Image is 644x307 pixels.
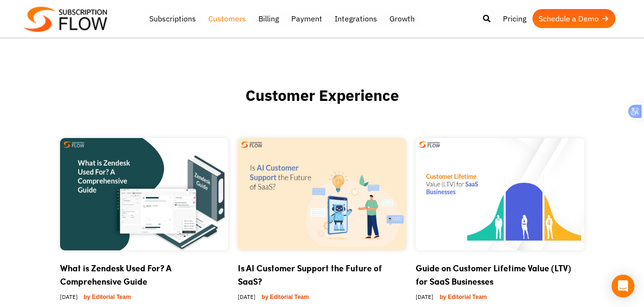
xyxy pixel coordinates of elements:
[143,9,202,28] a: Subscriptions
[328,9,383,28] a: Integrations
[60,138,228,250] img: What is Zendesk Used For A Comprehensive Guide
[497,9,532,28] a: Pricing
[36,86,608,129] h1: Customer Experience
[416,138,584,250] img: Guide on Customer Lifetime Value (LTV) for SaaS Businesses
[252,9,285,28] a: Billing
[436,291,491,303] a: by Editorial Team
[238,262,382,287] a: Is AI Customer Support the Future of SaaS?
[80,291,135,303] a: by Editorial Team
[258,291,313,303] a: by Editorial Team
[285,9,328,28] a: Payment
[238,138,406,250] img: Is AI Customer Support the Future of SaaS?
[60,262,171,287] a: What is Zendesk Used For? A Comprehensive Guide
[612,275,634,297] div: Open Intercom Messenger
[532,9,615,28] a: Schedule a Demo
[416,262,571,287] a: Guide on Customer Lifetime Value (LTV) for SaaS Businesses
[24,7,107,32] img: Subscriptionflow
[202,9,252,28] a: Customers
[383,9,421,28] a: Growth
